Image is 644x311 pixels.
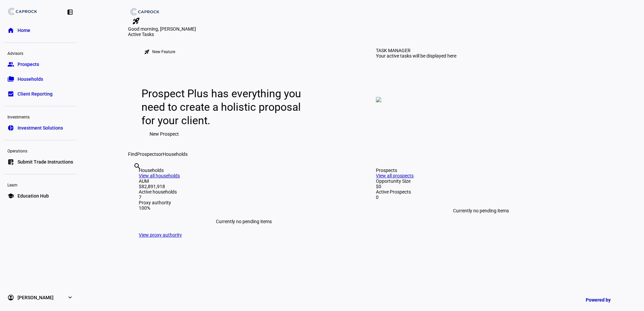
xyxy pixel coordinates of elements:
[7,294,14,301] eth-mat-symbol: account_circle
[139,232,182,238] a: View proxy authority
[4,24,77,37] a: homeHome
[67,294,73,301] eth-mat-symbol: expand_more
[7,27,14,34] eth-mat-symbol: home
[18,27,30,34] span: Home
[150,127,179,141] span: New Prospect
[133,162,141,170] mat-icon: search
[4,58,77,71] a: groupProspects
[4,121,77,135] a: pie_chartInvestment Solutions
[4,48,77,58] div: Advisors
[7,159,14,165] eth-mat-symbol: list_alt_add
[4,72,77,86] a: folder_copyHouseholds
[152,49,175,55] div: New Feature
[7,125,14,131] eth-mat-symbol: pie_chart
[376,53,456,59] div: Your active tasks will be displayed here
[139,195,349,200] div: 7
[18,193,49,199] span: Education Hub
[376,48,411,53] div: TASK MANAGER
[137,151,158,157] span: Prospects
[4,87,77,101] a: bid_landscapeClient Reporting
[4,146,77,155] div: Operations
[139,200,349,205] div: Proxy authority
[376,195,586,200] div: 0
[139,184,349,189] div: $82,891,918
[582,293,634,306] a: Powered by
[18,294,54,301] span: [PERSON_NAME]
[128,32,597,37] div: Active Tasks
[128,151,597,157] div: Find or
[376,189,586,195] div: Active Prospects
[18,125,63,131] span: Investment Solutions
[376,168,586,173] div: Prospects
[4,180,77,189] div: Learn
[376,184,586,189] div: $0
[139,205,349,211] div: 100%
[7,61,14,68] eth-mat-symbol: group
[18,61,39,68] span: Prospects
[139,178,349,184] div: AUM
[7,76,14,82] eth-mat-symbol: folder_copy
[139,211,349,232] div: Currently no pending items
[141,127,187,141] button: New Prospect
[132,17,140,25] mat-icon: rocket_launch
[133,171,135,179] input: Enter name of prospect or household
[141,87,308,127] div: Prospect Plus has everything you need to create a holistic proposal for your client.
[7,193,14,199] eth-mat-symbol: school
[7,91,14,97] eth-mat-symbol: bid_landscape
[376,173,414,178] a: View all prospects
[18,159,73,165] span: Submit Trade Instructions
[139,168,349,173] div: Households
[139,189,349,195] div: Active households
[18,91,53,97] span: Client Reporting
[144,49,150,55] mat-icon: rocket_launch
[18,76,43,82] span: Households
[376,178,586,184] div: Opportunity Size
[67,9,73,15] eth-mat-symbol: left_panel_close
[376,200,586,221] div: Currently no pending items
[128,26,597,32] div: Good morning, [PERSON_NAME]
[163,151,188,157] span: Households
[376,97,381,102] img: empty-tasks.png
[139,173,180,178] a: View all households
[4,112,77,121] div: Investments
